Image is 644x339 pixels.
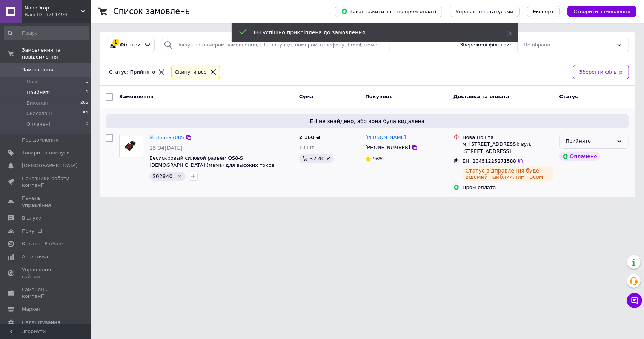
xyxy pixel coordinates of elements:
[299,154,334,163] div: 32.40 ₴
[22,162,78,169] span: [DEMOGRAPHIC_DATA]
[22,47,91,60] span: Замовлення та повідомлення
[26,89,50,96] span: Прийняті
[22,175,70,189] span: Показники роботи компанії
[463,184,553,191] div: Пром-оплата
[22,319,60,326] span: Налаштування
[86,79,88,85] span: 0
[109,117,626,125] span: ЕН не знайдено, або вона була видалена
[25,5,81,11] span: NanoDrop
[22,66,53,73] span: Замовлення
[22,240,63,247] span: Каталог ProSale
[573,9,630,14] span: Створити замовлення
[22,137,58,143] span: Повідомлення
[22,228,42,234] span: Покупці
[149,134,184,140] a: № 356897085
[177,173,183,179] svg: Видалити мітку
[26,79,37,85] span: Нові
[533,9,554,14] span: Експорт
[559,94,578,99] span: Статус
[22,253,48,260] span: Аналітика
[463,166,553,181] div: Статус відправлення буде відомий найближчим часом
[108,68,157,76] div: Статус: Прийнято
[22,306,41,313] span: Маркет
[83,110,88,117] span: 51
[299,94,313,99] span: Cума
[463,158,516,164] span: ЕН: 20451225271588
[26,110,52,117] span: Скасовані
[364,143,412,153] div: [PHONE_NUMBER]
[254,29,489,36] div: ЕН успішно прикріплена до замовлення
[566,137,613,145] div: Прийнято
[573,65,629,80] button: Зберегти фільтр
[149,155,274,168] a: Бесискровый силовой разъём QS8-S [DEMOGRAPHIC_DATA] (мама) для высоких токов
[627,293,642,308] button: Чат з покупцем
[4,26,89,40] input: Пошук
[527,6,560,17] button: Експорт
[450,6,520,17] button: Управління статусами
[579,68,622,76] span: Зберегти фільтр
[25,11,91,18] div: Ваш ID: 3761490
[112,39,119,46] div: 1
[453,94,509,99] span: Доставка та оплата
[463,141,553,154] div: м. [STREET_ADDRESS]: вул. [STREET_ADDRESS]
[173,68,208,76] div: Cкинути все
[26,100,50,106] span: Виконані
[22,195,70,208] span: Панель управління
[120,136,143,157] img: Фото товару
[567,6,636,17] button: Створити замовлення
[26,121,50,128] span: Оплачені
[119,94,153,99] span: Замовлення
[22,149,70,156] span: Товари та послуги
[113,7,190,16] h1: Список замовлень
[22,286,70,300] span: Гаманець компанії
[560,8,636,14] a: Створити замовлення
[152,173,172,179] span: S02840
[335,6,442,17] button: Завантажити звіт по пром-оплаті
[161,38,390,52] input: Пошук за номером замовлення, ПІБ покупця, номером телефону, Email, номером накладної
[559,152,600,161] div: Оплачено
[86,89,88,96] span: 1
[373,156,384,162] span: 96%
[299,145,316,150] span: 10 шт.
[149,145,183,151] span: 15:34[DATE]
[341,8,436,15] span: Завантажити звіт по пром-оплаті
[119,134,143,158] a: Фото товару
[365,94,393,99] span: Покупець
[80,100,88,106] span: 205
[365,134,406,141] a: [PERSON_NAME]
[456,9,513,14] span: Управління статусами
[299,134,320,140] span: 2 160 ₴
[463,134,553,141] div: Нова Пошта
[460,42,511,49] span: Збережені фільтри:
[120,42,141,49] span: Фільтри
[86,121,88,128] span: 0
[22,215,41,222] span: Відгуки
[524,41,613,49] div: Не обрано
[22,267,70,280] span: Управління сайтом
